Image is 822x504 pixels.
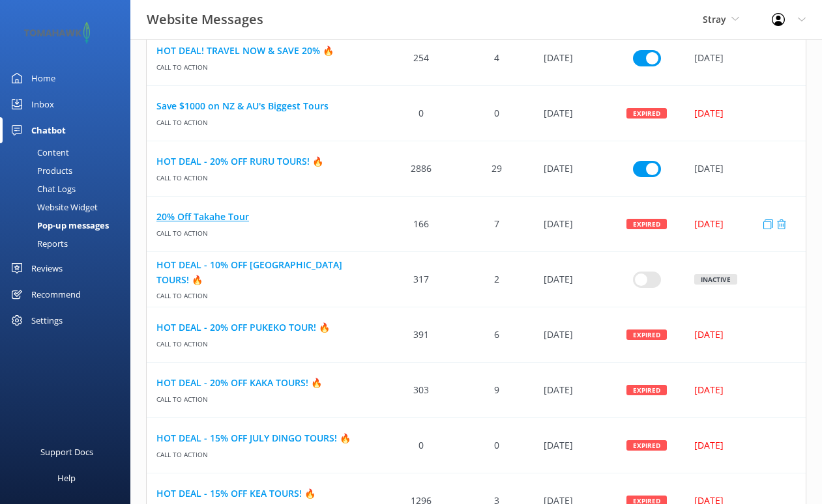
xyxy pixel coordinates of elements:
div: 28 May 2025 [534,363,609,418]
div: Products [8,161,72,180]
div: Chatbot [31,117,66,143]
div: Reports [8,234,68,253]
a: HOT DEAL - 15% OFF JULY DINGO TOURS! 🔥 [156,431,374,445]
div: 7 [459,197,534,252]
div: Support Docs [40,439,93,465]
span: Call to action [156,58,374,72]
div: Home [31,65,55,91]
span: Call to action [156,113,374,127]
a: 20% Off Takahe Tour [156,210,374,224]
a: Chat Logs [8,180,130,198]
div: 12 Sep 2025 [534,31,609,86]
div: row [146,31,806,86]
div: 391 [384,307,459,363]
span: Call to action [156,335,374,348]
a: HOT DEAL! TRAVEL NOW & SAVE 20% 🔥 [156,44,374,58]
img: 2-1647550015.png [20,22,95,44]
div: [DATE] [694,106,788,120]
div: row [146,252,806,307]
span: Call to action [156,224,374,238]
div: Inbox [31,91,54,117]
div: 2 [459,252,534,307]
div: Inactive [694,274,737,285]
div: 2886 [384,141,459,197]
div: row [146,197,806,252]
div: row [146,418,806,473]
div: 29 [459,141,534,197]
div: 10 Dec 2024 [534,197,609,252]
span: Stray [703,13,726,25]
a: HOT DEAL - 10% OFF [GEOGRAPHIC_DATA] TOURS! 🔥 [156,258,374,287]
div: 0 [459,86,534,141]
div: [DATE] [694,383,788,397]
div: 317 [384,252,459,307]
div: 0 [459,418,534,473]
a: Pop-up messages [8,216,130,234]
div: 12 Sep 2025 [534,141,609,197]
a: HOT DEAL - 20% OFF PUKEKO TOUR! 🔥 [156,320,374,335]
div: [DATE] [684,141,806,197]
div: row [146,363,806,418]
div: Content [8,143,69,161]
div: Website Widget [8,198,98,216]
div: 0 [384,86,459,141]
div: Expired [626,329,667,340]
div: row [146,141,806,197]
div: 303 [384,363,459,418]
div: Settings [31,307,63,333]
a: Products [8,161,130,180]
div: 254 [384,31,459,86]
div: 06 May 2025 [534,307,609,363]
span: Call to action [156,169,374,182]
div: 4 [459,31,534,86]
div: Chat Logs [8,180,76,198]
div: Expired [626,440,667,451]
a: Content [8,143,130,161]
div: row [146,86,806,141]
div: Expired [626,219,667,229]
div: Pop-up messages [8,216,109,234]
span: Call to action [156,445,374,459]
div: [DATE] [684,31,806,86]
div: 16 Jun 2025 [534,418,609,473]
div: 166 [384,197,459,252]
div: [DATE] [694,438,788,453]
div: 11 Mar 2025 [534,252,609,307]
div: [DATE] [694,217,788,231]
a: HOT DEAL - 20% OFF RURU TOURS! 🔥 [156,154,374,169]
div: Reviews [31,255,63,281]
div: Expired [626,385,667,395]
div: row [146,307,806,363]
a: Website Widget [8,198,130,216]
div: 9 [459,363,534,418]
div: [DATE] [694,328,788,342]
div: Help [57,465,76,491]
a: HOT DEAL - 20% OFF KAKA TOURS! 🔥 [156,376,374,390]
div: 19 Jul 2024 [534,86,609,141]
div: 6 [459,307,534,363]
div: 0 [384,418,459,473]
span: Call to action [156,390,374,404]
a: Reports [8,234,130,253]
div: Expired [626,108,667,119]
a: Save $1000 on NZ & AU's Biggest Tours [156,99,374,113]
a: HOT DEAL - 15% OFF KEA TOURS! 🔥 [156,486,374,501]
div: Recommend [31,281,81,307]
span: Call to action [156,287,374,301]
h3: Website Messages [147,9,263,30]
